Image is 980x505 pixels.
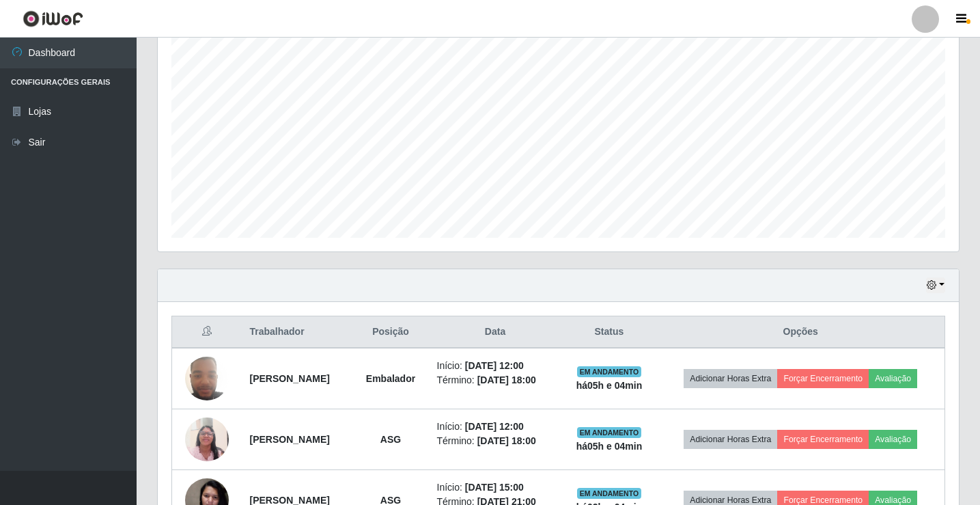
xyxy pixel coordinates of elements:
button: Adicionar Horas Extra [684,430,777,449]
th: Opções [656,316,944,349]
button: Forçar Encerramento [777,369,869,388]
strong: ASG [380,434,401,445]
th: Posição [352,316,428,349]
time: [DATE] 15:00 [465,482,524,493]
img: 1734900991405.jpeg [185,410,229,468]
li: Término: [437,434,554,448]
span: EM ANDAMENTO [577,488,642,499]
li: Início: [437,420,554,434]
time: [DATE] 12:00 [465,421,524,432]
span: EM ANDAMENTO [577,366,642,377]
button: Avaliação [869,369,917,388]
strong: [PERSON_NAME] [249,373,329,384]
th: Data [429,316,562,349]
th: Status [562,316,657,349]
img: CoreUI Logo [23,10,83,27]
li: Início: [437,359,554,373]
strong: há 05 h e 04 min [576,441,643,452]
time: [DATE] 18:00 [477,435,536,446]
strong: [PERSON_NAME] [249,434,329,445]
span: EM ANDAMENTO [577,427,642,438]
strong: há 05 h e 04 min [576,380,643,391]
time: [DATE] 12:00 [465,360,524,371]
button: Avaliação [869,430,917,449]
time: [DATE] 18:00 [477,374,536,385]
button: Adicionar Horas Extra [684,369,777,388]
button: Forçar Encerramento [777,430,869,449]
strong: Embalador [366,373,415,384]
li: Término: [437,373,554,387]
li: Início: [437,480,554,495]
th: Trabalhador [241,316,352,349]
img: 1694719722854.jpeg [185,349,229,407]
